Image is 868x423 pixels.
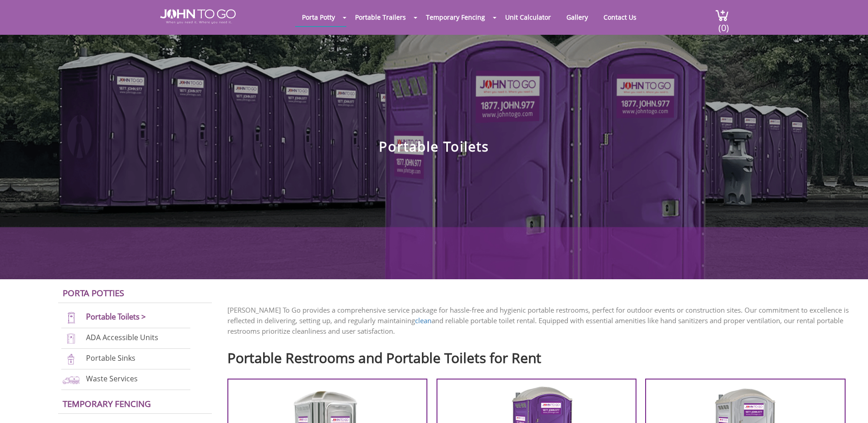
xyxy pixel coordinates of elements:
img: waste-services-new.png [61,374,81,386]
a: Gallery [560,8,595,26]
span: (0) [718,14,729,34]
a: Unit Calculator [498,8,558,26]
a: Portable Toilets > [86,311,146,322]
a: Contact Us [597,8,643,26]
a: Waste Services [86,374,138,384]
a: clean [415,316,431,325]
a: Portable Sinks [86,353,135,363]
p: [PERSON_NAME] To Go provides a comprehensive service package for hassle-free and hygienic portabl... [227,305,854,336]
h2: Portable Restrooms and Portable Toilets for Rent [227,346,854,365]
button: Live Chat [831,386,868,423]
img: cart a [715,9,729,22]
img: portable-toilets-new.png [61,312,81,324]
a: Portable Trailers [348,8,413,26]
a: ADA Accessible Units [86,332,158,342]
a: Porta Potties [63,287,124,298]
img: portable-sinks-new.png [61,353,81,365]
img: ADA-units-new.png [61,332,81,345]
img: JOHN to go [160,9,236,24]
a: Temporary Fencing [419,8,492,26]
a: Porta Potty [295,8,342,26]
